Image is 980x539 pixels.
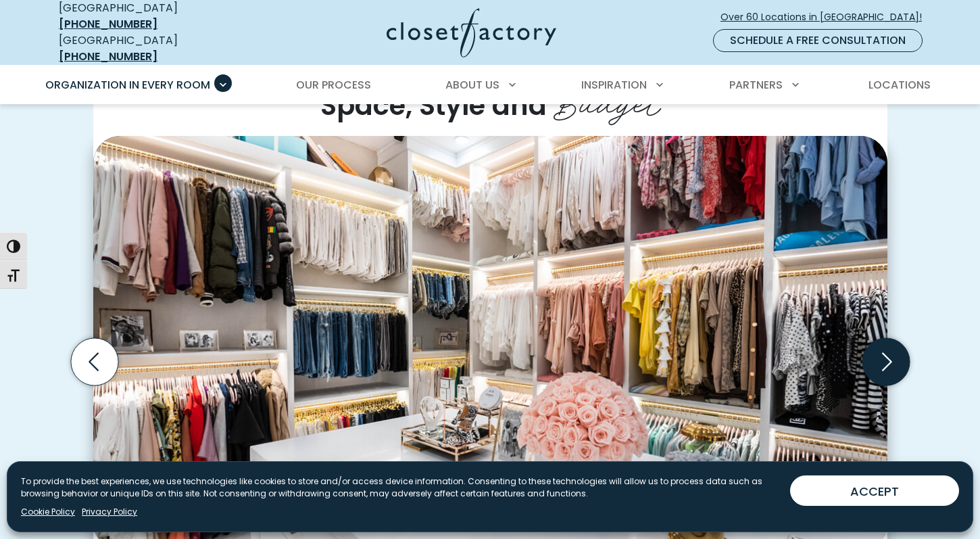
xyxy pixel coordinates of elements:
[21,506,75,518] a: Cookie Policy
[720,10,933,24] span: Over 60 Locations in [GEOGRAPHIC_DATA]!
[36,66,944,104] nav: Primary Menu
[729,77,783,93] span: Partners
[857,333,915,391] button: Next slide
[21,475,779,500] p: To provide the best experiences, we use technologies like cookies to store and/or access device i...
[320,87,547,124] span: Space, Style and
[296,77,371,93] span: Our Process
[713,29,923,52] a: Schedule a Free Consultation
[868,77,931,93] span: Locations
[59,32,255,65] div: [GEOGRAPHIC_DATA]
[59,16,157,32] a: [PHONE_NUMBER]
[581,77,647,93] span: Inspiration
[66,333,124,391] button: Previous slide
[387,8,556,57] img: Closet Factory Logo
[82,506,137,518] a: Privacy Policy
[790,475,959,506] button: ACCEPT
[59,49,157,64] a: [PHONE_NUMBER]
[45,77,210,93] span: Organization in Every Room
[445,77,499,93] span: About Us
[720,5,933,29] a: Over 60 Locations in [GEOGRAPHIC_DATA]!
